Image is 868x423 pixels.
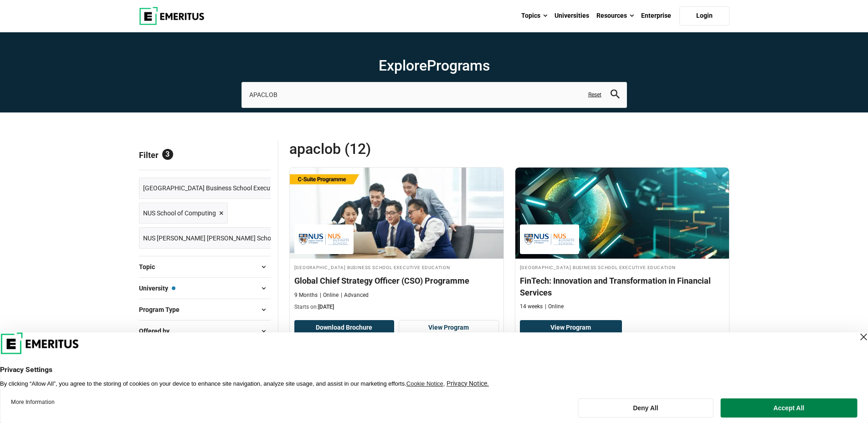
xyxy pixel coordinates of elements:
h4: [GEOGRAPHIC_DATA] Business School Executive Education [294,263,499,271]
button: search [611,90,620,100]
span: University [139,283,175,293]
img: FinTech: Innovation and Transformation in Financial Services | Online Finance Course [515,168,729,259]
span: Topic [139,262,162,272]
a: Login [679,6,729,25]
h1: Explore [241,56,627,75]
p: 9 Months [294,291,318,299]
a: search [611,92,620,101]
span: APACLOB (12) [289,140,509,158]
a: Reset all [242,150,271,162]
h4: [GEOGRAPHIC_DATA] Business School Executive Education [520,263,724,271]
a: Finance Course by National University of Singapore Business School Executive Education - National... [515,168,729,315]
span: NUS [PERSON_NAME] [PERSON_NAME] School of Medicine [143,233,310,243]
a: NUS School of Computing × [139,203,228,224]
span: NUS School of Computing [143,208,216,218]
p: Filter [139,140,271,170]
button: Download Brochure [294,320,395,336]
a: View Program [399,320,499,336]
img: National University of Singapore Business School Executive Education [299,229,349,250]
span: Offered by [139,326,177,336]
button: Offered by [139,324,271,338]
span: [GEOGRAPHIC_DATA] Business School Executive Education [143,183,310,193]
a: NUS [PERSON_NAME] [PERSON_NAME] School of Medicine × [139,227,322,249]
p: Advanced [341,291,369,299]
span: [DATE] [318,304,334,310]
p: Starts on: [294,303,499,311]
p: 14 weeks [520,303,543,311]
a: View Program [520,320,622,336]
span: × [219,207,224,220]
a: Reset search [588,91,601,99]
p: Online [320,291,339,299]
a: [GEOGRAPHIC_DATA] Business School Executive Education × [139,178,322,199]
span: 3 [162,149,173,160]
span: Programs [427,57,490,74]
h4: FinTech: Innovation and Transformation in Financial Services [520,275,724,298]
img: National University of Singapore Business School Executive Education [524,229,575,250]
button: Topic [139,260,271,274]
p: Online [545,303,564,311]
span: Program Type [139,305,187,315]
a: Leadership Course by National University of Singapore Business School Executive Education - Septe... [290,168,503,316]
input: search-page [241,82,627,107]
img: Global Chief Strategy Officer (CSO) Programme | Online Leadership Course [290,168,503,259]
h4: Global Chief Strategy Officer (CSO) Programme [294,275,499,286]
button: University [139,281,271,295]
button: Program Type [139,303,271,316]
